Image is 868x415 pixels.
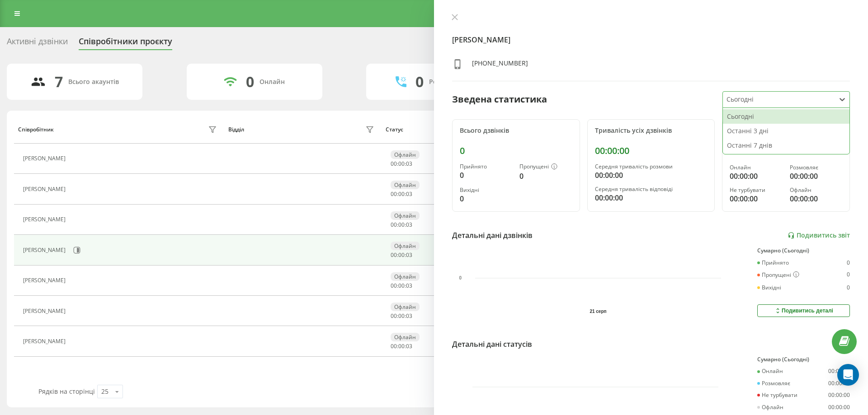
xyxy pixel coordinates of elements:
div: 00:00:00 [828,368,850,374]
div: [PERSON_NAME] [23,216,68,223]
div: [PERSON_NAME] [23,186,68,192]
div: Офлайн [391,303,420,311]
div: 00:00:00 [730,193,782,204]
div: Співробітники проєкту [79,37,172,51]
div: Open Intercom Messenger [837,364,859,386]
div: 00:00:00 [790,171,842,182]
div: 7 [55,73,63,90]
div: Офлайн [391,181,420,189]
div: : : [391,191,412,197]
button: Подивитись деталі [757,304,850,317]
div: Офлайн [391,333,420,341]
span: 00 [398,190,405,198]
div: Прийнято [757,260,789,266]
h4: [PERSON_NAME] [452,34,850,45]
div: Пропущені [757,271,799,279]
div: : : [391,252,412,258]
div: Тривалість усіх дзвінків [595,127,708,135]
div: Співробітник [18,126,54,133]
a: Подивитись звіт [788,232,850,239]
div: [PERSON_NAME] [23,277,68,284]
div: Сумарно (Сьогодні) [757,356,850,363]
div: 0 [519,171,572,182]
div: Офлайн [790,187,842,193]
span: 00 [398,221,405,228]
div: 00:00:00 [790,193,842,204]
div: [PERSON_NAME] [23,247,68,253]
div: Детальні дані статусів [452,339,532,350]
div: [PERSON_NAME] [23,338,68,345]
div: Останні 3 дні [723,124,849,138]
span: 00 [391,160,397,168]
div: Всього акаунтів [68,78,119,86]
div: 25 [101,387,108,396]
span: 03 [406,312,412,320]
div: Онлайн [757,368,783,374]
div: : : [391,313,412,319]
span: 00 [398,160,405,168]
div: Активні дзвінки [7,37,68,51]
div: Не турбувати [730,187,782,193]
div: Розмовляє [790,164,842,171]
div: Сьогодні [723,109,849,124]
div: Подивитись деталі [774,307,833,314]
span: 00 [398,251,405,259]
div: Пропущені [519,163,572,171]
div: : : [391,161,412,167]
div: Останні 7 днів [723,138,849,153]
div: 00:00:00 [595,170,708,181]
div: Сумарно (Сьогодні) [757,247,850,254]
div: Статус [386,126,403,133]
div: 0 [460,170,512,181]
span: 00 [398,342,405,350]
div: Офлайн [391,242,420,250]
div: 00:00:00 [730,171,782,182]
span: 03 [406,221,412,228]
div: Середня тривалість розмови [595,163,708,170]
div: 0 [460,145,572,156]
span: 03 [406,282,412,289]
div: Відділ [228,126,244,133]
span: 00 [391,312,397,320]
div: [PERSON_NAME] [23,155,68,162]
span: 03 [406,190,412,198]
span: 03 [406,342,412,350]
text: 21 серп [590,309,606,314]
div: Офлайн [391,272,420,281]
div: : : [391,343,412,350]
span: 00 [398,282,405,289]
div: Зведена статистика [452,93,547,106]
span: 00 [391,190,397,198]
div: Не турбувати [757,392,797,398]
span: 00 [398,312,405,320]
span: 00 [391,282,397,289]
div: 0 [415,73,424,90]
span: 00 [391,221,397,228]
div: 0 [847,271,850,279]
div: : : [391,283,412,289]
div: Офлайн [391,211,420,220]
div: 00:00:00 [828,380,850,387]
text: 0 [459,276,462,281]
div: Прийнято [460,163,512,170]
div: 0 [847,284,850,291]
div: 0 [460,193,512,204]
div: : : [391,222,412,228]
div: Розмовляють [429,78,473,86]
div: Вихідні [757,284,781,291]
div: [PERSON_NAME] [23,308,68,314]
div: Онлайн [730,164,782,171]
div: Офлайн [391,150,420,159]
div: Всього дзвінків [460,127,572,135]
div: Середня тривалість відповіді [595,186,708,192]
div: 00:00:00 [828,392,850,398]
span: 03 [406,160,412,168]
div: 0 [246,73,254,90]
div: Детальні дані дзвінків [452,230,533,241]
span: Рядків на сторінці [38,387,95,396]
span: 00 [391,342,397,350]
span: 00 [391,251,397,259]
div: Онлайн [259,78,285,86]
div: 0 [847,260,850,266]
div: 00:00:00 [828,404,850,410]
